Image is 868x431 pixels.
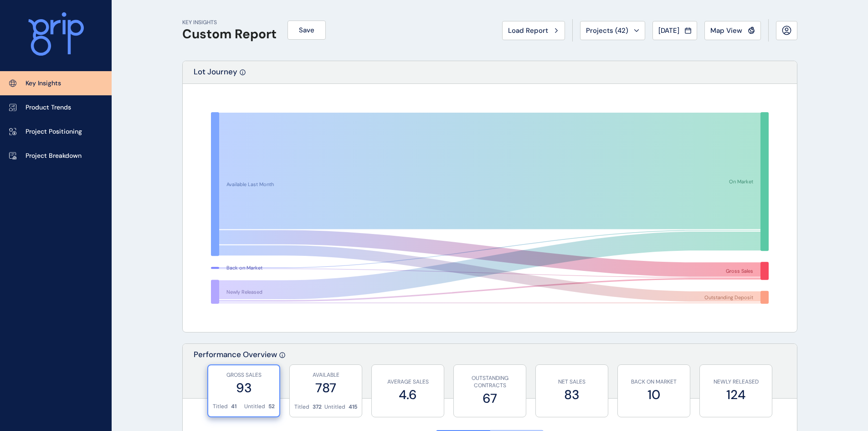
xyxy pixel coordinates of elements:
label: 124 [704,386,767,404]
p: 52 [268,403,275,410]
p: AVERAGE SALES [376,378,439,386]
p: Key Insights [26,79,61,88]
p: NET SALES [540,378,603,386]
label: 10 [622,386,685,404]
button: Projects (42) [580,21,645,40]
label: 787 [294,379,357,397]
p: Product Trends [26,103,71,112]
p: AVAILABLE [294,371,357,379]
p: Project Positioning [26,127,82,136]
p: 372 [313,403,322,411]
span: Map View [710,26,742,35]
button: Save [288,21,326,40]
p: 415 [349,403,357,411]
p: Project Breakdown [26,151,82,161]
label: 4.6 [376,386,439,404]
p: KEY INSIGHTS [182,19,277,26]
p: NEWLY RELEASED [704,378,767,386]
button: Load Report [502,21,565,40]
p: Titled [213,403,228,410]
p: OUTSTANDING CONTRACTS [458,374,521,390]
p: BACK ON MARKET [622,378,685,386]
span: Load Report [508,26,548,35]
p: Lot Journey [194,67,237,83]
span: Save [299,26,314,35]
p: Untitled [244,403,265,410]
button: Map View [704,21,761,40]
label: 83 [540,386,603,404]
span: Projects ( 42 ) [586,26,628,35]
span: [DATE] [658,26,679,35]
h1: Custom Report [182,26,277,42]
label: 93 [213,379,275,397]
button: [DATE] [652,21,697,40]
p: GROSS SALES [213,371,275,379]
label: 67 [458,389,521,407]
p: Titled [294,403,309,411]
p: Performance Overview [194,349,277,398]
p: Untitled [324,403,345,411]
p: 41 [231,403,236,410]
